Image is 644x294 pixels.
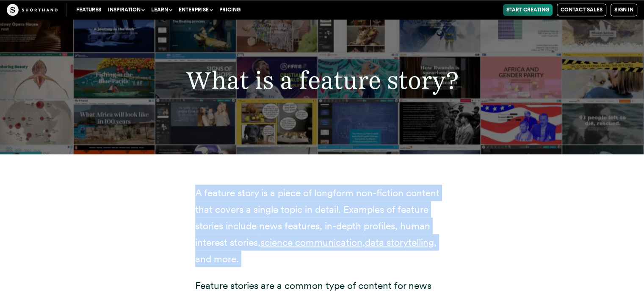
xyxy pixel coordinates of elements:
p: A feature story is a piece of longform non-fiction content that covers a single topic in detail. ... [195,184,449,267]
a: Start Creating [503,4,553,16]
button: Enterprise [175,4,216,16]
a: Contact Sales [557,3,606,16]
img: The Craft [7,4,58,16]
span: What is a feature story? [186,66,458,95]
a: Pricing [216,4,244,16]
a: Sign in [611,3,637,16]
button: Inspiration [105,4,148,16]
button: Learn [148,4,175,16]
a: Features [73,4,105,16]
a: science communication [260,236,362,248]
a: data storytelling [365,236,434,248]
